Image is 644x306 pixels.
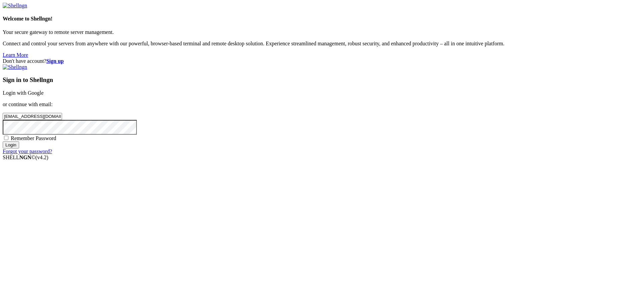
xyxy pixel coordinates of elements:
[19,155,32,160] b: NGN
[3,52,28,58] a: Learn More
[4,136,8,140] input: Remember Password
[46,58,64,64] a: Sign up
[3,29,641,35] p: Your secure gateway to remote server management.
[3,148,52,154] a: Forgot your password?
[3,113,62,120] input: Email address
[3,101,641,107] p: or continue with email:
[3,76,641,84] h3: Sign in to Shellngn
[3,155,48,160] span: SHELL ©
[3,41,641,47] p: Connect and control your servers from anywhere with our powerful, browser-based terminal and remo...
[3,64,27,70] img: Shellngn
[3,90,44,96] a: Login with Google
[3,141,19,148] input: Login
[3,58,641,64] div: Don't have account?
[36,155,49,160] span: 4.2.0
[11,135,56,141] span: Remember Password
[3,3,27,9] img: Shellngn
[3,16,641,22] h4: Welcome to Shellngn!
